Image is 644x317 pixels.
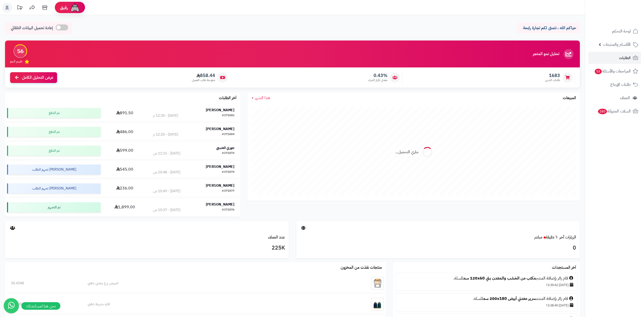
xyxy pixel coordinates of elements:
[153,113,178,118] div: [DATE] - 12:30 م
[620,94,630,101] span: العملاء
[11,25,53,31] span: إعادة تحميل البيانات التلقائي
[588,65,641,77] a: المراجعات والأسئلة53
[206,126,234,132] strong: [PERSON_NAME]
[222,113,234,118] div: #371885
[7,202,101,212] div: تم التجهيز
[103,141,147,160] td: 599.00
[206,107,234,113] strong: [PERSON_NAME]
[545,73,560,78] span: 1683
[60,5,68,11] span: رفيق
[371,298,384,310] img: فازه بشريط ذهبي
[595,69,602,74] span: 53
[533,52,559,56] h3: تحليل نمو المتجر
[7,183,101,193] div: [PERSON_NAME] تجهيز الطلب
[103,123,147,141] td: 486.00
[594,68,631,75] span: المراجعات والأسئلة
[552,265,576,270] h3: آخر المستجدات
[7,146,101,156] div: تم الدفع
[463,275,536,281] a: مكتب من الخشب والمعدن بني 120x60 سم
[10,72,57,83] a: عرض التحليل الكامل
[534,234,576,240] a: الزيارات آخر ٦٠ دقيقةمباشر
[153,208,180,213] div: [DATE] - 10:37 ص
[398,302,575,309] div: [DATE] 13:38:40
[7,127,101,137] div: تم الدفع
[7,108,101,118] div: تم الدفع
[588,92,641,104] a: العملاء
[610,81,631,88] span: طلبات الإرجاع
[11,302,76,307] div: 36.0000
[588,25,641,37] a: لوحة التحكم
[222,189,234,194] div: #371877
[398,281,575,288] div: [DATE] 13:39:42
[588,52,641,64] a: الطلبات
[222,208,234,213] div: #371876
[153,170,180,175] div: [DATE] - 10:48 ص
[13,3,26,14] a: تحديثات المنصة
[88,281,328,286] div: اصيص زرع معدني ذهبي
[11,281,76,286] div: 30.4348
[206,202,234,207] strong: [PERSON_NAME]
[598,109,607,114] span: 280
[619,54,631,61] span: الطلبات
[222,151,234,156] div: #371874
[395,149,419,155] div: جاري التحميل...
[597,108,631,115] span: السلات المتروكة
[153,132,178,137] div: [DATE] - 12:20 م
[103,160,147,179] td: 545.00
[219,96,236,100] h3: آخر الطلبات
[521,25,576,31] p: حياكم الله ، نتمنى لكم تجارة رابحة
[103,198,147,217] td: 1,899.00
[368,73,387,78] span: 0.43%
[612,28,631,35] span: لوحة التحكم
[255,95,270,101] span: هذا الشهر
[268,234,285,240] a: عدد العملاء
[153,151,180,156] div: [DATE] - 11:15 ص
[545,78,560,82] span: طلبات الشهر
[7,165,101,175] div: [PERSON_NAME] تجهيز الطلب
[371,277,384,290] img: اصيص زرع معدني ذهبي
[341,265,382,270] h3: منتجات نفذت من المخزون
[9,244,285,252] h3: 225K
[70,3,80,13] img: ai-face.png
[252,95,270,101] a: هذا الشهر
[103,104,147,122] td: 891.50
[192,78,215,82] span: متوسط طلب العميل
[216,145,234,150] strong: جوري العتيبي
[588,105,641,117] a: السلات المتروكة280
[103,179,147,198] td: 236.00
[153,189,180,194] div: [DATE] - 10:49 ص
[368,78,387,82] span: معدل تكرار الشراء
[206,183,234,188] strong: [PERSON_NAME]
[588,78,641,91] a: طلبات الإرجاع
[300,244,576,252] h3: 0
[603,41,631,48] span: الأقسام والمنتجات
[222,170,234,175] div: #371879
[10,59,22,64] span: تقييم النمو
[483,296,536,302] a: سرير معدني أبيض 200x180 سم
[222,132,234,137] div: #371884
[22,75,53,81] span: عرض التحليل الكامل
[398,275,575,281] div: قام زائر بإضافة المنتج للسلة.
[192,73,215,78] span: 858.44
[206,164,234,169] strong: [PERSON_NAME]
[534,234,542,240] small: مباشر
[610,14,639,25] img: logo-2.png
[563,96,576,100] h3: المبيعات
[398,296,575,302] div: قام زائر بإضافة المنتج للسلة.
[88,302,328,307] div: فازه بشريط ذهبي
